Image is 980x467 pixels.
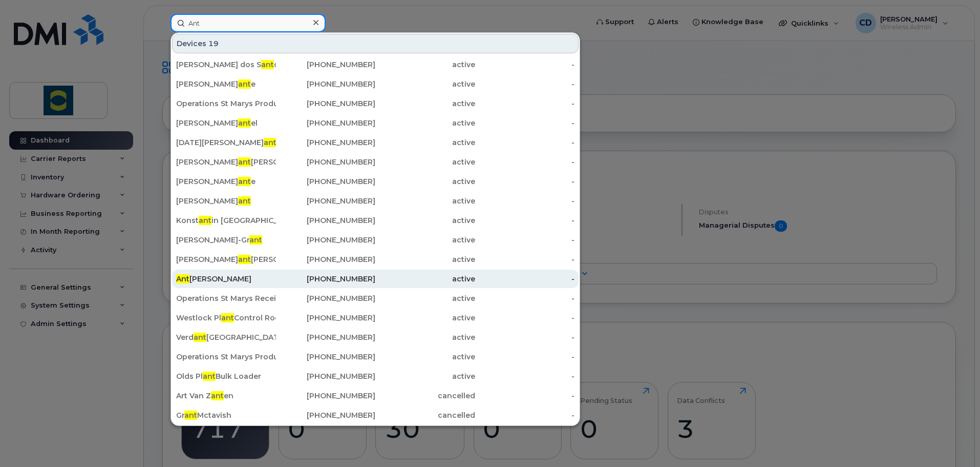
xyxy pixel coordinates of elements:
span: ant [238,157,251,167]
div: [PHONE_NUMBER] [276,371,376,381]
div: - [475,254,575,265]
span: ant [238,255,251,264]
a: Art Van Zanten[PHONE_NUMBER]cancelled- [172,387,579,405]
a: [PERSON_NAME]-Grant[PHONE_NUMBER]active- [172,231,579,249]
div: [PHONE_NUMBER] [276,410,376,420]
div: - [475,274,575,284]
div: cancelled [375,410,475,420]
div: - [475,157,575,167]
div: - [475,391,575,401]
div: [PERSON_NAME] e [176,79,276,89]
div: - [475,59,575,70]
div: [DATE][PERSON_NAME] onio [176,137,276,148]
div: active [375,137,475,148]
div: [PHONE_NUMBER] [276,254,376,265]
div: [PERSON_NAME] [PERSON_NAME] [176,157,276,167]
div: [PERSON_NAME] dos S os [176,59,276,70]
span: ant [221,313,234,322]
div: - [475,176,575,187]
div: Operations St Marys Receiving Pl 1 [176,293,276,303]
div: active [375,157,475,167]
span: ant [184,411,197,420]
div: [PERSON_NAME] el [176,118,276,128]
div: Operations St Marys Production Pl 1 [176,98,276,109]
div: active [375,176,475,187]
a: [PERSON_NAME]ant[PERSON_NAME][PHONE_NUMBER]active- [172,250,579,269]
div: - [475,235,575,245]
div: [PHONE_NUMBER] [276,391,376,401]
span: ant [264,138,276,147]
a: [PERSON_NAME]ante[PHONE_NUMBER]active- [172,172,579,191]
div: Verd [GEOGRAPHIC_DATA] 263184 ([PERSON_NAME]) [176,332,276,342]
span: 19 [208,38,219,49]
div: [PHONE_NUMBER] [276,293,376,303]
a: [PERSON_NAME] dos Santos[PHONE_NUMBER]active- [172,55,579,74]
div: Olds Pl Bulk Loader [176,371,276,381]
span: ant [211,391,224,400]
div: active [375,313,475,323]
span: ant [199,216,211,225]
div: Devices [172,34,579,53]
div: active [375,274,475,284]
a: Verdant[GEOGRAPHIC_DATA] 263184 ([PERSON_NAME])[PHONE_NUMBER]active- [172,328,579,347]
div: active [375,196,475,206]
span: ant [249,235,262,245]
div: - [475,371,575,381]
div: cancelled [375,391,475,401]
div: active [375,118,475,128]
div: active [375,371,475,381]
div: [PHONE_NUMBER] [276,59,376,70]
a: Operations St Marys Production Pl2[PHONE_NUMBER]active- [172,348,579,366]
div: - [475,137,575,148]
a: Ant[PERSON_NAME][PHONE_NUMBER]active- [172,270,579,288]
div: - [475,118,575,128]
div: [PERSON_NAME] [176,196,276,206]
span: ant [238,79,251,89]
span: ant [238,118,251,128]
a: Operations St Marys Production Pl1[PHONE_NUMBER]active- [172,94,579,113]
div: [PERSON_NAME] e [176,176,276,187]
div: - [475,98,575,109]
div: Westlock Pl Control Room [176,313,276,323]
a: Westlock PlantControl Room[PHONE_NUMBER]active- [172,309,579,327]
span: Ant [176,274,189,283]
div: [PHONE_NUMBER] [276,137,376,148]
span: ant [261,60,274,69]
div: [PHONE_NUMBER] [276,215,376,226]
div: - [475,352,575,362]
div: - [475,313,575,323]
span: ant [238,196,251,206]
div: - [475,293,575,303]
div: active [375,293,475,303]
div: Art Van Z en [176,391,276,401]
div: active [375,352,475,362]
div: active [375,59,475,70]
div: [PHONE_NUMBER] [276,118,376,128]
div: active [375,254,475,265]
div: active [375,332,475,342]
div: - [475,196,575,206]
a: [PERSON_NAME]ant[PERSON_NAME][PHONE_NUMBER]active- [172,153,579,171]
div: Konst in [GEOGRAPHIC_DATA] [176,215,276,226]
div: Gr Mctavish [176,410,276,420]
div: Operations St Marys Production Pl 2 [176,352,276,362]
div: [PHONE_NUMBER] [276,235,376,245]
div: [PERSON_NAME]-Gr [176,235,276,245]
div: - [475,79,575,89]
div: - [475,410,575,420]
a: [PERSON_NAME]ant[PHONE_NUMBER]active- [172,192,579,210]
div: - [475,332,575,342]
div: [PHONE_NUMBER] [276,274,376,284]
div: [PHONE_NUMBER] [276,79,376,89]
div: - [475,215,575,226]
div: active [375,79,475,89]
a: Operations St Marys Receiving Pl1[PHONE_NUMBER]active- [172,289,579,308]
span: ant [194,333,206,342]
a: GrantMctavish[PHONE_NUMBER]cancelled- [172,406,579,424]
div: active [375,215,475,226]
div: [PERSON_NAME] [176,274,276,284]
a: [PERSON_NAME]antel[PHONE_NUMBER]active- [172,114,579,132]
a: [DATE][PERSON_NAME]antonio[PHONE_NUMBER]active- [172,133,579,152]
span: ant [238,177,251,186]
div: [PERSON_NAME] [PERSON_NAME] [176,254,276,265]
